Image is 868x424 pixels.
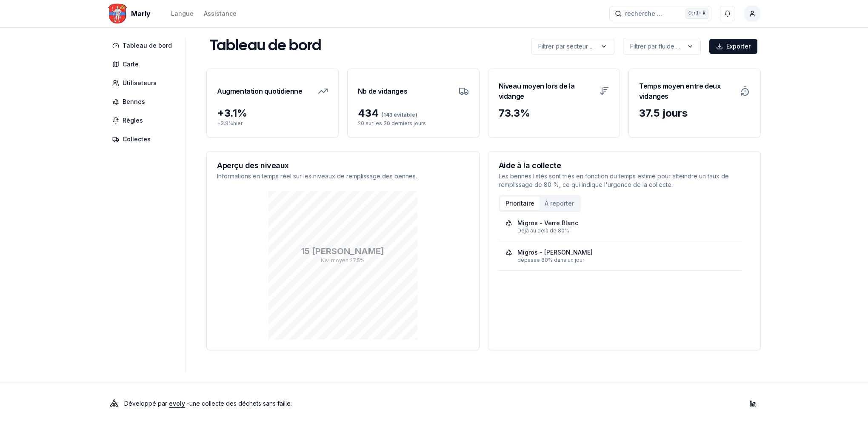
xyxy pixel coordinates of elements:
p: Les bennes listés sont triés en fonction du temps estimé pour atteindre un taux de remplissage de... [499,172,751,189]
a: Utilisateurs [107,75,180,91]
h3: Nb de vidanges [358,79,407,103]
h1: Tableau de bord [210,38,321,55]
h3: Niveau moyen lors de la vidange [499,79,594,103]
span: Collectes [123,135,151,143]
p: Filtrer par secteur ... [538,42,594,51]
div: Déjà au delà de 80% [517,227,735,234]
p: Informations en temps réel sur les niveaux de remplissage des bennes. [217,172,469,180]
span: Utilisateurs [123,79,157,87]
h3: Aperçu des niveaux [217,162,469,169]
div: 37.5 jours [639,106,750,120]
button: label [623,38,701,55]
img: Evoly Logo [107,397,121,410]
button: recherche ...Ctrl+K [609,6,711,21]
div: Migros - Verre Blanc [517,219,578,227]
div: + 3.1 % [217,106,328,120]
a: Migros - Verre BlancDéjà au delà de 80% [505,219,735,234]
div: 73.3 % [499,106,610,120]
span: Carte [123,60,139,69]
a: Règles [107,113,180,128]
a: Carte [107,57,180,72]
button: À reporter [540,197,579,210]
span: Règles [123,116,143,125]
img: Marly Logo [107,3,128,24]
a: Migros - [PERSON_NAME]dépasse 80% dans un jour [505,248,735,264]
span: Marly [131,9,151,19]
a: Marly [107,9,154,19]
button: Langue [171,9,194,19]
div: Migros - [PERSON_NAME] [517,248,593,257]
p: 20 sur les 30 derniers jours [358,120,469,127]
span: Bennes [123,97,145,106]
button: Prioritaire [500,197,540,210]
h3: Augmentation quotidienne [217,79,302,103]
button: Exporter [709,39,757,54]
p: Filtrer par fluide ... [630,42,680,51]
span: Tableau de bord [123,41,172,50]
a: Collectes [107,132,180,147]
a: Bennes [107,94,180,109]
div: 434 [358,106,469,120]
a: evoly [169,400,185,407]
div: Langue [171,9,194,18]
span: (143 évitable) [379,112,417,118]
h3: Aide à la collecte [499,162,751,169]
h3: Temps moyen entre deux vidanges [639,79,735,103]
p: + 3.9 % hier [217,120,328,127]
a: Tableau de bord [107,38,180,53]
div: dépasse 80% dans un jour [517,257,735,264]
p: Développé par - une collecte des déchets sans faille . [124,398,292,410]
span: recherche ... [625,9,662,18]
button: label [531,38,614,55]
a: Assistance [204,9,237,19]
